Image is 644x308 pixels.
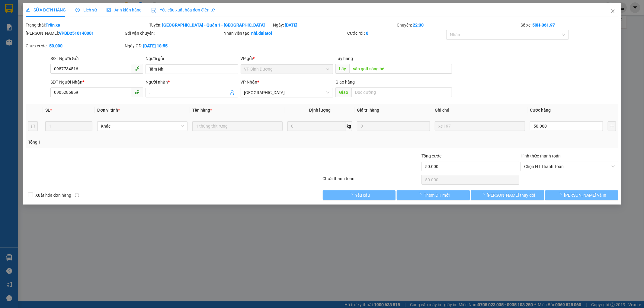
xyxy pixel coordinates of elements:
[244,88,330,97] span: Nha Trang
[107,8,142,12] span: Ảnh kiện hàng
[50,55,143,62] div: SĐT Người Gửi
[532,23,555,27] b: 50H-361.97
[524,162,615,171] span: Chọn HT Thanh Toán
[192,108,212,113] span: Tên hàng
[348,193,355,197] span: loading
[125,30,223,37] div: Gói vận chuyển:
[241,80,258,84] span: VP Nhận
[46,23,60,27] b: Trên xe
[413,23,424,27] b: 22:30
[101,122,184,131] span: Khác
[604,3,621,20] button: Close
[480,193,487,197] span: loading
[608,121,616,131] button: plus
[351,87,452,97] input: Dọc đường
[151,8,215,12] span: Yêu cầu xuất hóa đơn điện tử
[49,43,62,48] b: 50.000
[25,22,149,28] div: Trạng thái:
[396,22,520,28] div: Chuyến:
[146,79,238,85] div: Người nhận
[557,193,564,197] span: loading
[230,90,235,95] span: user-add
[26,43,123,49] div: Chưa cước :
[564,192,606,198] span: [PERSON_NAME] và In
[59,31,94,36] b: VPBD2510140001
[530,108,551,113] span: Cước hàng
[417,193,424,197] span: loading
[28,121,38,131] button: delete
[50,79,143,85] div: SĐT Người Nhận
[432,104,527,116] th: Ghi chú
[349,64,452,74] input: Dọc đường
[471,190,544,200] button: [PERSON_NAME] thay đổi
[241,55,333,62] div: VP gửi
[397,190,470,200] button: Thêm ĐH mới
[162,23,265,27] b: [GEOGRAPHIC_DATA] - Quận 1 - [GEOGRAPHIC_DATA]
[26,8,30,12] span: edit
[151,8,156,13] img: icon
[97,108,120,113] span: Đơn vị tính
[322,175,421,186] div: Chưa thanh toán
[357,108,379,113] span: Giá trị hàng
[335,87,351,97] span: Giao
[45,108,50,113] span: SL
[135,66,139,71] span: phone
[143,43,168,48] b: [DATE] 18:55
[244,65,330,74] span: VP Bình Dương
[33,192,74,198] span: Xuất hóa đơn hàng
[323,190,396,200] button: Yêu cầu
[347,30,445,37] div: Cước rồi :
[75,8,80,12] span: clock-circle
[435,121,525,131] input: Ghi Chú
[125,43,223,49] div: Ngày GD:
[28,139,248,145] div: Tổng: 1
[192,121,283,131] input: VD: Bàn, Ghế
[252,31,272,36] b: nhi.dalatoi
[346,121,352,131] span: kg
[366,31,368,36] b: 0
[107,8,111,12] span: picture
[26,8,66,12] span: SỬA ĐƠN HÀNG
[335,56,353,61] span: Lấy hàng
[521,154,561,158] label: Hình thức thanh toán
[135,90,139,94] span: phone
[545,190,618,200] button: [PERSON_NAME] và In
[335,64,349,74] span: Lấy
[421,154,441,158] span: Tổng cước
[273,22,396,28] div: Ngày:
[520,22,619,28] div: Số xe:
[75,8,97,12] span: Lịch sử
[224,30,346,37] div: Nhân viên tạo:
[335,80,355,84] span: Giao hàng
[355,192,370,198] span: Yêu cầu
[610,9,615,14] span: close
[285,23,298,27] b: [DATE]
[75,193,79,197] span: info-circle
[424,192,450,198] span: Thêm ĐH mới
[149,22,273,28] div: Tuyến:
[146,55,238,62] div: Người gửi
[357,121,430,131] input: 0
[487,192,535,198] span: [PERSON_NAME] thay đổi
[26,30,123,37] div: [PERSON_NAME]:
[309,108,331,113] span: Định lượng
